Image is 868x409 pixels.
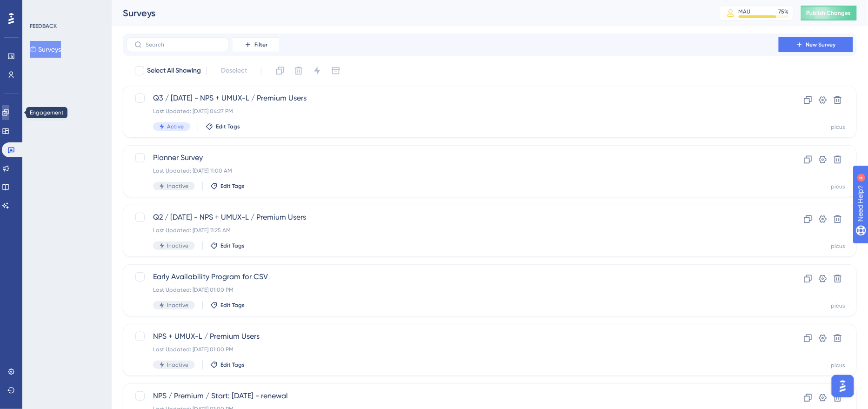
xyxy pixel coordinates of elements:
[220,361,245,369] span: Edit Tags
[153,167,752,174] div: Last Updated: [DATE] 11:00 AM
[806,41,836,48] span: New Survey
[30,22,57,30] div: FEEDBACK
[153,390,752,402] span: NPS / Premium / Start: [DATE] - renewal
[220,302,245,309] span: Edit Tags
[210,302,245,309] button: Edit Tags
[779,37,853,52] button: New Survey
[220,242,245,249] span: Edit Tags
[220,182,245,190] span: Edit Tags
[807,9,851,17] span: Publish Changes
[831,183,845,190] div: picus
[153,331,752,342] span: NPS + UMUX-L / Premium Users
[167,302,188,309] span: Inactive
[831,242,845,250] div: picus
[153,286,752,294] div: Last Updated: [DATE] 01:00 PM
[167,361,188,369] span: Inactive
[153,152,752,163] span: Planner Survey
[831,302,845,309] div: picus
[801,6,857,20] button: Publish Changes
[153,107,752,115] div: Last Updated: [DATE] 04:27 PM
[216,123,240,130] span: Edit Tags
[221,65,247,76] span: Deselect
[123,7,696,20] div: Surveys
[167,123,184,130] span: Active
[739,8,751,15] div: MAU
[65,5,67,12] div: 4
[153,212,752,223] span: Q2 / [DATE] - NPS + UMUX-L / Premium Users
[210,361,245,369] button: Edit Tags
[153,93,752,104] span: Q3 / [DATE] - NPS + UMUX-L / Premium Users
[254,41,267,48] span: Filter
[167,182,188,190] span: Inactive
[829,372,857,400] iframe: UserGuiding AI Assistant Launcher
[30,41,61,58] button: Surveys
[233,37,279,52] button: Filter
[210,242,245,249] button: Edit Tags
[146,41,221,48] input: Search
[167,242,188,249] span: Inactive
[147,65,201,76] span: Select All Showing
[153,227,752,234] div: Last Updated: [DATE] 11:25 AM
[779,8,789,15] div: 75 %
[831,362,845,369] div: picus
[153,271,752,282] span: Early Availability Program for CSV
[210,182,245,190] button: Edit Tags
[213,62,255,79] button: Deselect
[22,2,58,13] span: Need Help?
[831,123,845,131] div: picus
[206,123,240,130] button: Edit Tags
[153,346,752,353] div: Last Updated: [DATE] 01:00 PM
